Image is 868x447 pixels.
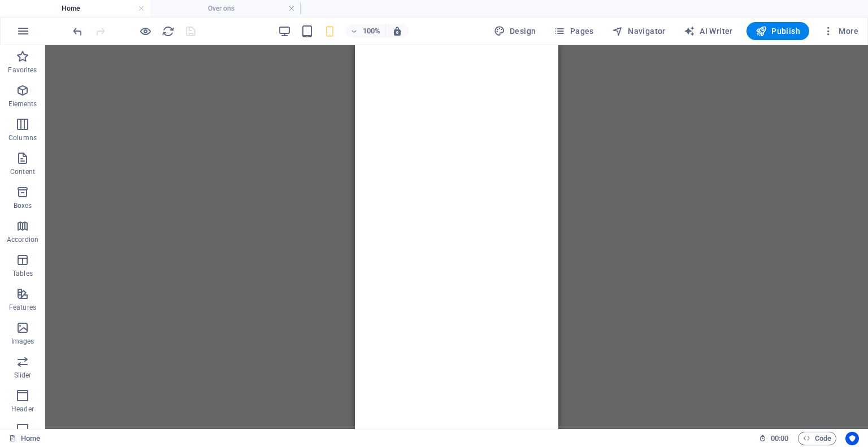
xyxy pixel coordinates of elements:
[71,25,84,38] i: Undo: Change text (Ctrl+Z)
[10,167,35,176] p: Content
[150,2,301,15] h4: Over ons
[162,25,175,38] i: Reload page
[8,99,37,109] p: Elements
[759,432,789,445] h6: Session time
[612,25,666,37] span: Navigator
[489,22,541,40] div: Design (Ctrl+Alt+Y)
[823,25,858,37] span: More
[363,24,381,38] h6: 100%
[494,25,536,37] span: Design
[818,22,863,40] button: More
[779,434,780,442] span: :
[489,22,541,40] button: Design
[9,303,36,312] p: Features
[11,405,34,414] p: Header
[554,25,593,37] span: Pages
[607,22,670,40] button: Navigator
[7,235,38,244] p: Accordion
[798,432,836,445] button: Code
[346,24,386,38] button: 100%
[549,22,598,40] button: Pages
[9,432,40,445] a: Click to cancel selection. Double-click to open Pages
[71,24,84,38] button: undo
[747,22,809,40] button: Publish
[756,25,800,37] span: Publish
[392,26,402,36] i: On resize automatically adjust zoom level to fit chosen device.
[8,133,37,142] p: Columns
[14,201,32,210] p: Boxes
[679,22,737,40] button: AI Writer
[771,432,788,445] span: 00 00
[8,66,37,75] p: Favorites
[161,24,175,38] button: reload
[684,25,733,37] span: AI Writer
[845,432,859,445] button: Usercentrics
[803,432,831,445] span: Code
[11,337,34,346] p: Images
[12,269,33,278] p: Tables
[14,371,32,380] p: Slider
